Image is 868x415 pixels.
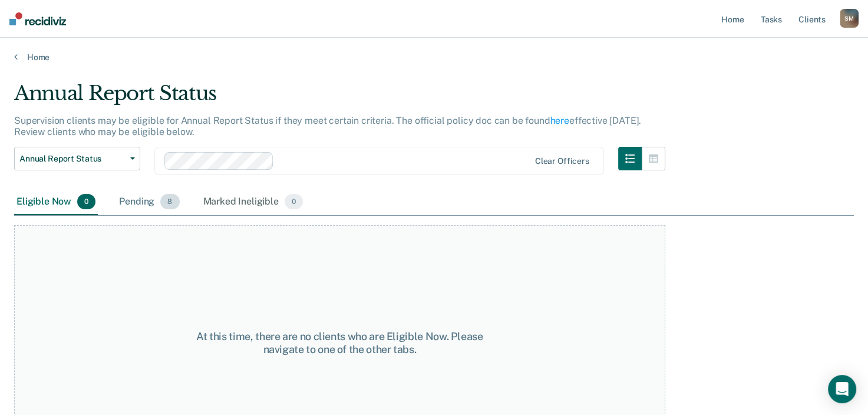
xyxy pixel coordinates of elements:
div: Marked Ineligible0 [201,189,306,215]
span: Annual Report Status [19,154,126,164]
div: Pending8 [117,189,181,215]
button: SM [840,9,859,28]
span: 0 [285,194,303,209]
div: S M [840,9,859,28]
a: Home [14,52,854,62]
span: 0 [77,194,95,209]
p: Supervision clients may be eligible for Annual Report Status if they meet certain criteria. The o... [14,115,641,137]
div: Annual Report Status [14,81,665,115]
div: At this time, there are no clients who are Eligible Now. Please navigate to one of the other tabs. [177,330,502,355]
a: here [550,115,569,126]
div: Open Intercom Messenger [828,375,856,403]
span: 8 [160,194,179,209]
img: Recidiviz [9,12,66,25]
div: Clear officers [535,156,589,166]
button: Annual Report Status [14,147,140,170]
div: Eligible Now0 [14,189,98,215]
